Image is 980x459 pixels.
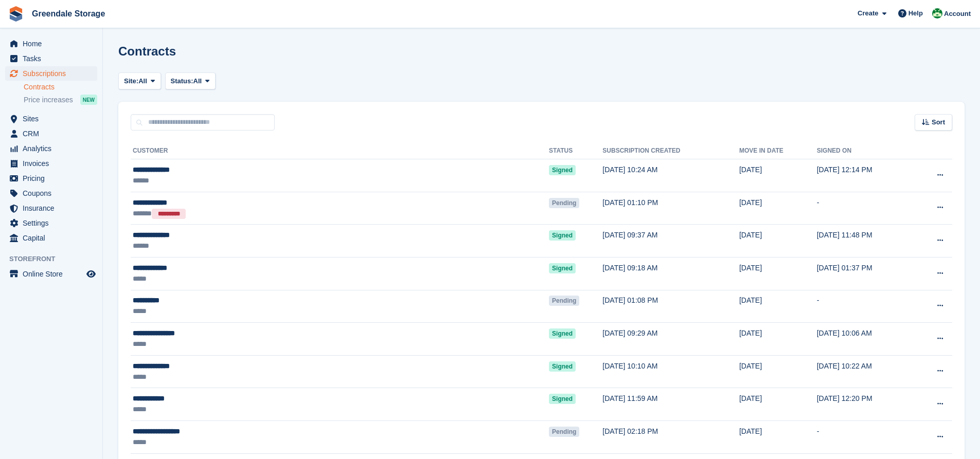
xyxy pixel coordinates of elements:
span: Signed [549,263,576,273]
a: menu [5,51,97,66]
td: - [817,420,915,453]
span: Home [23,36,84,51]
a: menu [5,171,97,186]
td: [DATE] [739,290,817,323]
span: Capital [23,231,84,245]
button: Status: All [165,72,216,89]
img: stora-icon-8386f47178a22dfd0bd8f6a31ec36ba5ce8667c1dd55bd0f319d3a0aa187defe.svg [8,6,24,22]
td: [DATE] [739,159,817,192]
span: Analytics [23,141,84,156]
td: [DATE] 01:37 PM [817,257,915,290]
span: CRM [23,126,84,141]
a: Price increases NEW [24,94,97,105]
a: menu [5,141,97,156]
td: [DATE] 10:10 AM [602,355,739,388]
span: Online Store [23,267,84,281]
td: [DATE] 10:24 AM [602,159,739,192]
td: [DATE] [739,323,817,356]
span: Subscriptions [23,66,84,81]
span: Signed [549,230,576,241]
a: menu [5,201,97,215]
h1: Contracts [118,44,176,58]
th: Subscription created [602,143,739,159]
a: menu [5,112,97,126]
a: Contracts [24,82,97,92]
th: Customer [131,143,549,159]
span: Signed [549,361,576,372]
span: Account [944,9,971,19]
td: [DATE] [739,355,817,388]
td: [DATE] 11:48 PM [817,225,915,258]
a: menu [5,186,97,200]
a: menu [5,126,97,141]
a: Preview store [85,268,97,280]
th: Move in date [739,143,817,159]
span: Insurance [23,201,84,215]
span: Sites [23,112,84,126]
div: NEW [80,95,97,105]
a: menu [5,156,97,171]
img: Jon [932,8,942,19]
td: [DATE] 09:29 AM [602,323,739,356]
a: menu [5,216,97,230]
span: Invoices [23,156,84,171]
span: Site: [124,76,138,86]
a: menu [5,36,97,51]
span: Help [908,8,923,19]
td: [DATE] 02:18 PM [602,420,739,453]
a: Greendale Storage [28,5,109,22]
span: Signed [549,165,576,175]
span: Price increases [24,95,73,105]
td: [DATE] 10:06 AM [817,323,915,356]
span: Signed [549,328,576,339]
td: [DATE] 01:08 PM [602,290,739,323]
span: Settings [23,216,84,230]
span: Pricing [23,171,84,186]
a: menu [5,66,97,81]
td: [DATE] 10:22 AM [817,355,915,388]
span: Pending [549,427,579,437]
td: - [817,290,915,323]
span: Coupons [23,186,84,200]
td: [DATE] 11:59 AM [602,388,739,421]
th: Status [549,143,602,159]
span: Create [858,8,878,19]
td: [DATE] 12:20 PM [817,388,915,421]
button: Site: All [118,72,161,89]
td: [DATE] 09:37 AM [602,225,739,258]
td: [DATE] 09:18 AM [602,257,739,290]
span: Pending [549,296,579,306]
td: [DATE] [739,420,817,453]
td: [DATE] 01:10 PM [602,192,739,225]
a: menu [5,267,97,281]
td: [DATE] [739,225,817,258]
th: Signed on [817,143,915,159]
span: Storefront [9,254,102,264]
td: [DATE] [739,257,817,290]
span: Status: [171,76,193,86]
span: All [193,76,202,86]
span: All [138,76,147,86]
span: Signed [549,394,576,404]
td: [DATE] [739,388,817,421]
span: Pending [549,198,579,208]
span: Tasks [23,51,84,66]
td: [DATE] 12:14 PM [817,159,915,192]
a: menu [5,231,97,245]
td: [DATE] [739,192,817,225]
span: Sort [932,117,945,127]
td: - [817,192,915,225]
